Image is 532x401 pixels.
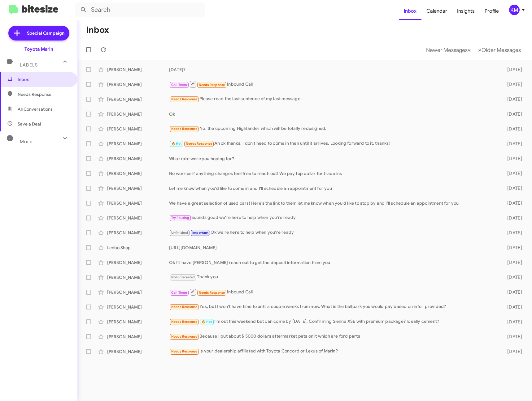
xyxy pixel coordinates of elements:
a: Insights [452,2,480,20]
div: Please read the last sentence of my last message [169,96,498,103]
div: [DATE] [498,126,527,132]
button: KM [504,5,525,15]
span: More [20,139,33,144]
div: [PERSON_NAME] [107,304,169,310]
div: [DATE] [498,111,527,117]
span: » [478,46,482,54]
span: Needs Response [199,83,225,87]
div: I'm out this weekend but can come by [DATE]. Confirming Sienna XSE with premium package? Ideally ... [169,318,498,325]
div: [PERSON_NAME] [107,215,169,221]
span: 🔥 Hot [202,320,212,324]
div: [PERSON_NAME] [107,81,169,87]
div: [DATE] [498,185,527,191]
span: Save a Deal [18,121,41,127]
div: KM [509,5,520,15]
div: What rate were you hoping for? [169,156,498,162]
span: Needs Response [171,305,198,309]
div: [DATE] [498,304,527,310]
a: Special Campaign [8,26,69,41]
div: [DATE] [498,156,527,162]
div: [DATE] [498,259,527,266]
div: No worries if anything changes feel free to reach out! We pay top dollar for trade ins [169,170,498,177]
span: Needs Response [171,97,198,101]
div: [DATE] [498,334,527,340]
div: [PERSON_NAME] [107,141,169,147]
div: [PERSON_NAME] [107,185,169,191]
span: Needs Response [18,91,70,97]
div: [PERSON_NAME] [107,96,169,102]
span: Needs Response [171,349,198,353]
div: Ah ok thanks. I don't need to come in then until it arrives. Looking forward to it, thanks! [169,140,498,147]
nav: Page navigation example [423,44,525,56]
div: [PERSON_NAME] [107,274,169,280]
span: Try Pausing [171,216,189,220]
div: [PERSON_NAME] [107,289,169,295]
div: [DATE] [498,66,527,73]
input: Search [75,2,205,17]
span: Needs Response [171,320,198,324]
span: Needs Response [171,127,198,131]
span: Needs Response [171,335,198,339]
div: Ok I'll have [PERSON_NAME] reach out to get the deposit information from you [169,259,498,266]
div: [DATE] [498,215,527,221]
div: No, the upcoming Highlander which will be totally redesigned. [169,125,498,132]
h1: Inbox [86,25,109,35]
div: [PERSON_NAME] [107,259,169,266]
span: All Conversations [18,106,53,112]
div: [PERSON_NAME] [107,230,169,236]
a: Profile [480,2,504,20]
span: Special Campaign [27,30,64,36]
span: Newer Messages [426,47,468,53]
div: [DATE] [498,200,527,206]
span: Inbox [18,76,70,83]
div: Sounds good we're here to help when you're ready [169,214,498,221]
div: Let me know when you'd like to come in and I'll schedule an appointment for you [169,185,498,191]
div: Because I put about $ 5000 dollars aftermarket pats on it which are ford parts [169,333,498,340]
div: Thank you [169,274,498,281]
span: Call Them [171,291,187,295]
a: Inbox [399,2,421,20]
a: Calendar [421,2,452,20]
span: Older Messages [482,47,521,53]
span: Not-Interested [171,275,195,279]
div: [PERSON_NAME] [107,170,169,177]
div: We have a great selection of used cars! Here's the link to them let me know when you'd like to st... [169,200,498,206]
div: [DATE] [498,274,527,280]
div: [PERSON_NAME] [107,156,169,162]
div: Ok [169,111,498,117]
span: Unfinished [171,231,188,235]
div: Yes, but I won't have time to until a couple weeks from now. What is the ballpark you would pay b... [169,303,498,310]
div: [PERSON_NAME] [107,111,169,117]
button: Previous [422,44,475,56]
div: [PERSON_NAME] [107,348,169,355]
button: Next [474,44,525,56]
div: [DATE] [498,230,527,236]
div: [DATE] [498,170,527,177]
div: [PERSON_NAME] [107,126,169,132]
div: [DATE] [498,289,527,295]
span: 🔥 Hot [171,142,182,146]
div: [URL][DOMAIN_NAME] [169,245,498,251]
div: Toyota Marin [24,46,53,52]
div: [PERSON_NAME] [107,334,169,340]
div: Inbound Call [169,80,498,88]
span: Labels [20,62,38,68]
div: [DATE]? [169,66,498,73]
div: [DATE] [498,96,527,102]
span: Important [192,231,208,235]
div: [DATE] [498,348,527,355]
div: [DATE] [498,81,527,87]
span: Needs Response [199,291,225,295]
div: Leebo Shop [107,245,169,251]
span: Call Them [171,83,187,87]
div: [DATE] [498,319,527,325]
div: [DATE] [498,141,527,147]
div: [DATE] [498,245,527,251]
div: [PERSON_NAME] [107,66,169,73]
div: Is your dealership affiliated with Toyota Concord or Lexus of Marin? [169,348,498,355]
div: [PERSON_NAME] [107,319,169,325]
